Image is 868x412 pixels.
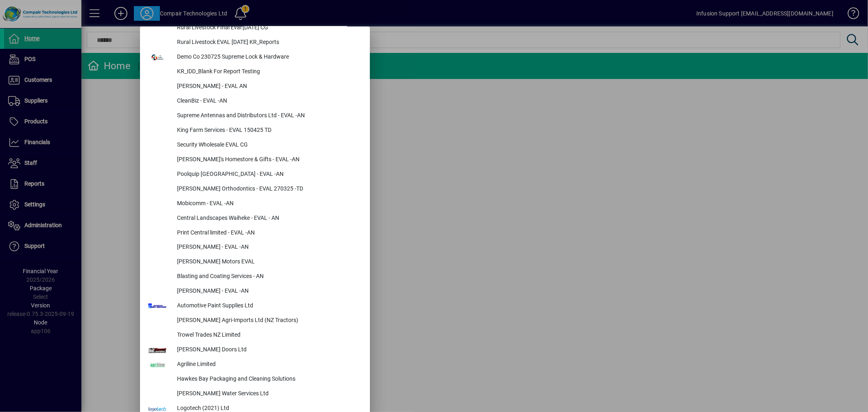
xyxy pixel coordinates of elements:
[144,167,366,182] button: Poolquip [GEOGRAPHIC_DATA] - EVAL -AN
[171,211,366,226] div: Central Landscapes Waiheke - EVAL - AN
[144,123,366,138] button: King Farm Services - EVAL 150425 TD
[144,211,366,226] button: Central Landscapes Waiheke - EVAL - AN
[144,343,366,358] button: [PERSON_NAME] Doors Ltd
[171,314,366,329] div: [PERSON_NAME] Agri-Imports Ltd (NZ Tractors)
[144,358,366,373] button: Agriline Limited
[171,255,366,270] div: [PERSON_NAME] Motors EVAL
[171,299,366,314] div: Automotive Paint Supplies Ltd
[171,182,366,197] div: [PERSON_NAME] Orthodontics - EVAL 270325 -TD
[171,226,366,241] div: Print Central limited - EVAL -AN
[144,255,366,270] button: [PERSON_NAME] Motors EVAL
[171,241,366,255] div: [PERSON_NAME] - EVAL -AN
[144,94,366,109] button: CleanBiz - EVAL -AN
[171,123,366,138] div: King Farm Services - EVAL 150425 TD
[171,197,366,211] div: Mobicomm - EVAL -AN
[144,79,366,94] button: [PERSON_NAME] - EVAL AN
[144,197,366,211] button: Mobicomm - EVAL -AN
[171,387,366,402] div: [PERSON_NAME] Water Services Ltd
[171,94,366,109] div: CleanBiz - EVAL -AN
[144,373,366,387] button: Hawkes Bay Packaging and Cleaning Solutions
[144,270,366,285] button: Blasting and Coating Services - AN
[144,65,366,79] button: KR_IDD_Blank For Report Testing
[171,35,366,50] div: Rural Livestock EVAL [DATE] KR_Reports
[171,65,366,79] div: KR_IDD_Blank For Report Testing
[171,285,366,299] div: [PERSON_NAME] - EVAL -AN
[144,387,366,402] button: [PERSON_NAME] Water Services Ltd
[171,373,366,387] div: Hawkes Bay Packaging and Cleaning Solutions
[171,109,366,123] div: Supreme Antennas and Distributors Ltd - EVAL -AN
[171,343,366,358] div: [PERSON_NAME] Doors Ltd
[171,358,366,373] div: Agriline Limited
[144,21,366,35] button: Rural Livestock FInal Eval [DATE] CG
[171,138,366,153] div: Security Wholesale EVAL CG
[144,299,366,314] button: Automotive Paint Supplies Ltd
[144,138,366,153] button: Security Wholesale EVAL CG
[144,314,366,329] button: [PERSON_NAME] Agri-Imports Ltd (NZ Tractors)
[171,167,366,182] div: Poolquip [GEOGRAPHIC_DATA] - EVAL -AN
[171,21,366,35] div: Rural Livestock FInal Eval [DATE] CG
[171,153,366,167] div: [PERSON_NAME]'s Homestore & Gifts - EVAL -AN
[171,270,366,285] div: Blasting and Coating Services - AN
[144,109,366,123] button: Supreme Antennas and Distributors Ltd - EVAL -AN
[144,285,366,299] button: [PERSON_NAME] - EVAL -AN
[144,329,366,343] button: Trowel Trades NZ Limited
[144,35,366,50] button: Rural Livestock EVAL [DATE] KR_Reports
[171,329,366,343] div: Trowel Trades NZ Limited
[144,153,366,167] button: [PERSON_NAME]'s Homestore & Gifts - EVAL -AN
[144,50,366,65] button: Demo Co 230725 Supreme Lock & Hardware
[171,79,366,94] div: [PERSON_NAME] - EVAL AN
[144,226,366,241] button: Print Central limited - EVAL -AN
[144,241,366,255] button: [PERSON_NAME] - EVAL -AN
[171,50,366,65] div: Demo Co 230725 Supreme Lock & Hardware
[144,182,366,197] button: [PERSON_NAME] Orthodontics - EVAL 270325 -TD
